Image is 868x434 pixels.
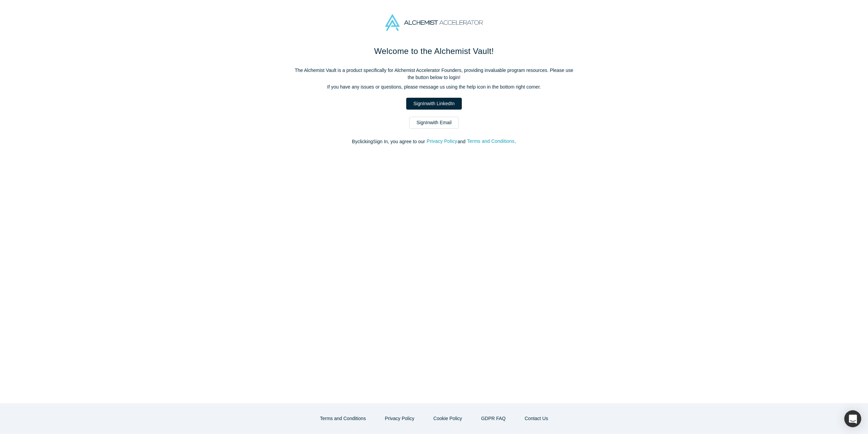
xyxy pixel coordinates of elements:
p: The Alchemist Vault is a product specifically for Alchemist Accelerator Founders, providing inval... [292,67,576,81]
a: SignInwith Email [409,117,459,129]
p: By clicking Sign In , you agree to our and . [292,138,576,145]
a: SignInwith LinkedIn [406,98,461,110]
p: If you have any issues or questions, please message us using the help icon in the bottom right co... [292,83,576,91]
button: Privacy Policy [378,413,421,424]
button: Privacy Policy [426,137,457,145]
button: Terms and Conditions [467,137,515,145]
button: Contact Us [517,413,555,424]
h1: Welcome to the Alchemist Vault! [292,45,576,57]
a: GDPR FAQ [474,413,513,424]
img: Alchemist Accelerator Logo [385,14,483,31]
button: Cookie Policy [426,413,469,424]
button: Terms and Conditions [313,413,373,424]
